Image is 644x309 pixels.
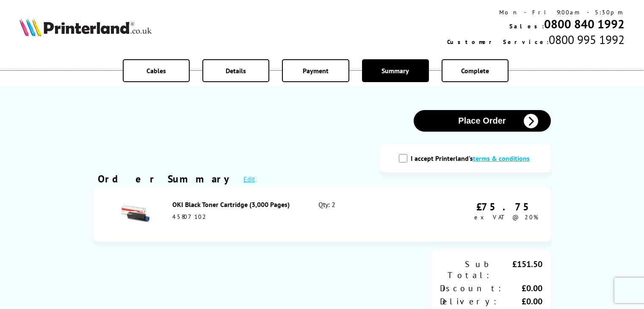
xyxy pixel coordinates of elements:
span: 0800 995 1992 [549,32,625,47]
button: Place Order [414,110,551,132]
div: Sub Total: [440,259,491,281]
span: Customer Service: [447,38,549,46]
img: OKI Black Toner Cartridge (3,000 Pages) [120,199,150,229]
div: Qty: 2 [318,200,406,229]
div: Order Summary [98,172,235,185]
span: Complete [461,66,489,75]
span: Payment [303,66,329,75]
div: Discount: [440,283,503,294]
label: I accept Printerland's [411,154,534,163]
div: OKI Black Toner Cartridge (3,000 Pages) [172,200,300,209]
img: Printerland Logo [19,18,152,36]
div: £0.00 [498,296,542,307]
div: £151.50 [491,259,542,281]
div: Mon - Fri 9:00am - 5:30pm [447,8,625,16]
a: Edit [243,175,255,183]
div: £75.75 [474,200,538,213]
a: 0800 840 1992 [544,16,625,32]
div: £0.00 [503,283,542,294]
span: Sales: [509,22,544,30]
span: Details [226,66,246,75]
span: Cables [146,66,166,75]
a: modal_tc [473,154,530,163]
span: Summary [381,66,409,75]
div: 45807102 [172,213,300,221]
div: Delivery: [440,296,498,307]
span: ex VAT @ 20% [474,213,538,221]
